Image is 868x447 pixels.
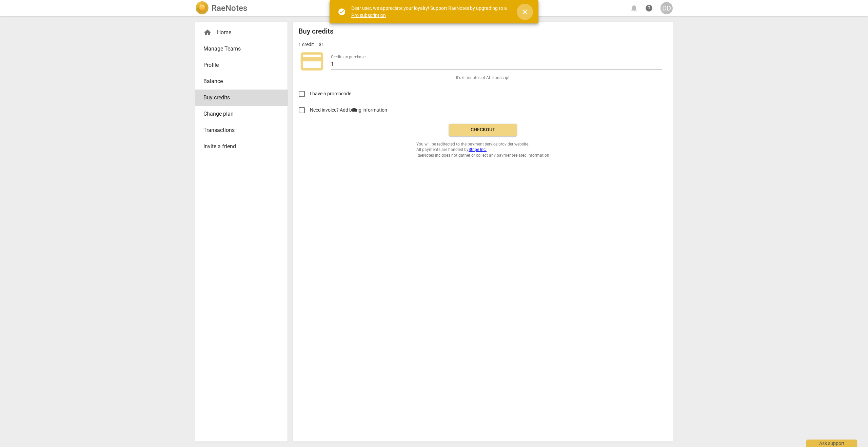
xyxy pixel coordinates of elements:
[203,142,274,151] span: Invite a friend
[660,2,673,14] button: DD
[203,94,274,102] span: Buy credits
[298,41,324,48] p: 1 credit = $1
[195,73,288,90] a: Balance
[469,147,487,152] a: Stripe Inc.
[195,90,288,106] a: Buy credits
[517,4,533,20] button: Close
[298,48,325,75] span: credit_card
[195,1,247,15] a: LogoRaeNotes
[351,5,509,19] div: Dear user, we appreciate your loyalty! Support RaeNotes by upgrading to a
[212,3,247,13] h2: RaeNotes
[195,122,288,138] a: Transactions
[521,8,529,16] span: close
[331,55,366,59] label: Credits to purchase
[310,106,388,114] span: Need invoice? Add billing information
[643,2,655,14] a: Help
[298,27,334,36] h2: Buy credits
[203,110,274,118] span: Change plan
[203,126,274,134] span: Transactions
[351,13,386,18] a: Pro subscription
[203,28,274,37] div: Home
[338,8,346,16] span: check_circle
[195,106,288,122] a: Change plan
[203,45,274,53] span: Manage Teams
[195,41,288,57] a: Manage Teams
[203,61,274,69] span: Profile
[310,90,351,97] span: I have a promocode
[449,124,517,136] button: Checkout
[454,127,511,133] span: Checkout
[203,28,212,37] span: home
[416,141,549,158] span: You will be redirected to the payment service provider website. All payments are handled by RaeNo...
[203,77,274,85] span: Balance
[456,75,510,81] span: It's 6 minutes of AI Transcript
[806,440,857,447] div: Ask support
[195,57,288,73] a: Profile
[195,138,288,155] a: Invite a friend
[645,4,653,12] span: help
[195,1,209,15] img: Logo
[195,24,288,41] div: Home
